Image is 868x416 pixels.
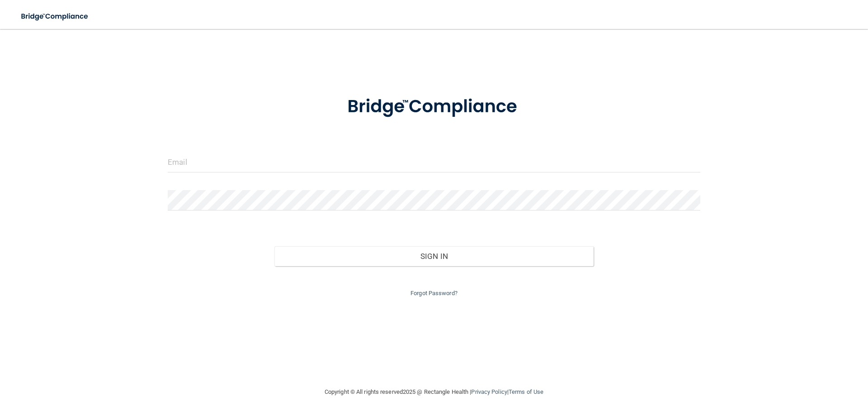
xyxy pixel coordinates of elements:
[14,7,97,26] img: bridge_compliance_login_screen.278c3ca4.svg
[410,290,458,296] a: Forgot Password?
[509,388,543,395] a: Terms of Use
[168,152,700,172] input: Email
[274,246,594,266] button: Sign In
[269,378,599,406] div: Copyright © All rights reserved 2025 @ Rectangle Health | |
[471,388,507,395] a: Privacy Policy
[329,83,539,130] img: bridge_compliance_login_screen.278c3ca4.svg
